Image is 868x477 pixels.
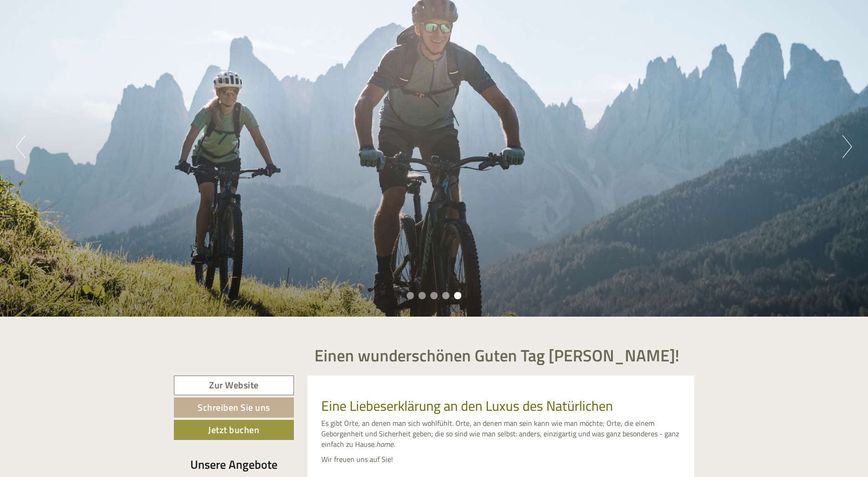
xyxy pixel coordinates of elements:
[7,25,146,53] div: Guten Tag, wie können wir Ihnen helfen?
[14,44,141,51] small: 12:57
[321,395,613,416] span: Eine Liebeserklärung an den Luxus des Natürlichen
[174,420,294,440] a: Jetzt buchen
[164,7,196,22] div: [DATE]
[314,346,680,365] h1: Einen wunderschönen Guten Tag [PERSON_NAME]!
[301,237,360,257] button: Senden
[376,439,395,450] em: home.
[842,135,852,158] button: Next
[321,454,681,465] p: Wir freuen uns auf Sie!
[16,135,26,158] button: Previous
[174,397,294,418] a: Schreiben Sie uns
[321,418,681,450] p: Es gibt Orte, an denen man sich wohlfühlt. Orte, an denen man sein kann wie man möchte; Orte, die...
[174,376,294,395] a: Zur Website
[14,26,141,34] div: [GEOGRAPHIC_DATA]
[174,456,294,473] div: Unsere Angebote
